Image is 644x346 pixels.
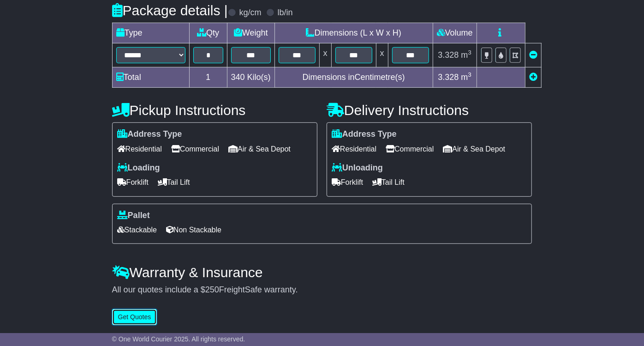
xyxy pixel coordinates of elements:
td: Volume [433,23,477,43]
span: Commercial [171,142,219,156]
span: Non Stackable [166,223,221,237]
td: x [319,43,331,67]
td: Qty [189,23,227,43]
td: Type [112,23,189,43]
sup: 3 [468,71,472,78]
span: 250 [205,285,219,294]
h4: Warranty & Insurance [112,265,532,280]
span: m [461,73,472,82]
span: 3.328 [438,50,459,60]
span: Stackable [117,223,157,237]
td: Dimensions in Centimetre(s) [274,67,433,88]
span: 3.328 [438,73,459,82]
span: Air & Sea Depot [443,142,506,156]
label: Address Type [332,129,397,140]
td: Total [112,67,189,88]
div: All our quotes include a $ FreightSafe warranty. [112,285,532,295]
span: Forklift [332,175,363,189]
a: Add new item [529,73,537,82]
a: Remove this item [529,50,537,60]
label: Address Type [117,129,182,140]
h4: Delivery Instructions [327,103,532,118]
td: Weight [227,23,274,43]
span: m [461,50,472,60]
span: Tail Lift [372,175,405,189]
span: © One World Courier 2025. All rights reserved. [112,335,245,343]
td: 1 [189,67,227,88]
span: Forklift [117,175,149,189]
label: kg/cm [239,8,262,18]
span: Commercial [386,142,434,156]
td: Dimensions (L x W x H) [274,23,433,43]
label: Pallet [117,211,150,221]
span: Residential [117,142,162,156]
span: Tail Lift [158,175,190,189]
button: Get Quotes [112,309,157,325]
label: Loading [117,163,160,173]
h4: Pickup Instructions [112,103,317,118]
td: Kilo(s) [227,67,274,88]
td: x [376,43,388,67]
span: Air & Sea Depot [228,142,291,156]
span: Residential [332,142,376,156]
label: lb/in [278,8,293,18]
h4: Package details | [112,3,228,18]
span: 340 [231,73,245,82]
sup: 3 [468,49,472,56]
label: Unloading [332,163,383,173]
